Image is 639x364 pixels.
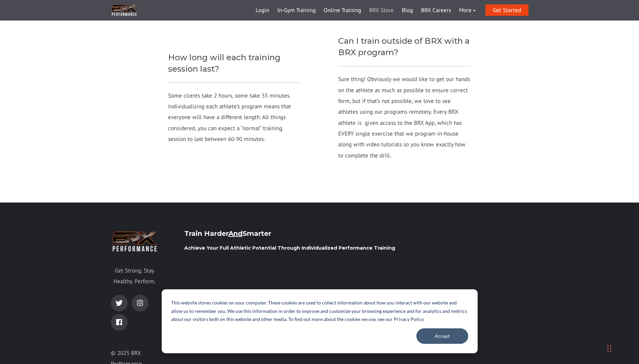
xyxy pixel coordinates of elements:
[416,328,468,344] button: Accept
[184,245,395,251] strong: Achieve Your Full Athletic Potential Through Individualized Performance Training
[111,295,128,312] a: twitter
[455,2,480,19] a: More
[162,289,478,353] div: Cookie banner
[111,229,159,254] img: BRX Transparent Logo-2
[338,74,471,160] p: Sure thing! Obviously we would like to get our hands on the athlete as much as possible to ensure...
[111,265,159,287] p: Get Strong. Stay Healthy. Perform.
[132,295,149,312] a: instagram
[168,52,301,74] h4: How long will each training session last?
[184,229,271,238] strong: Train Harder Smarter
[111,3,138,17] img: BRX Transparent Logo-2
[320,2,365,19] a: Online Training
[543,291,639,364] iframe: Chat Widget
[171,299,468,324] p: This website stores cookies on your computer. These cookies are used to collect information about...
[111,314,128,331] a: facebook
[398,2,417,19] a: Blog
[365,2,398,19] a: BRX Store
[485,4,529,16] a: Get Started
[252,2,273,19] a: Login
[607,338,611,359] div: Drag
[417,2,455,19] a: BRX Careers
[168,90,301,144] p: Some clients take 2 hours, some take 55 minutes. Individualizing each athlete’s program means tha...
[228,229,243,238] span: And
[252,2,480,19] div: Navigation Menu
[273,2,320,19] a: In-Gym Training
[338,35,471,58] h4: Can I train outside of BRX with a BRX program?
